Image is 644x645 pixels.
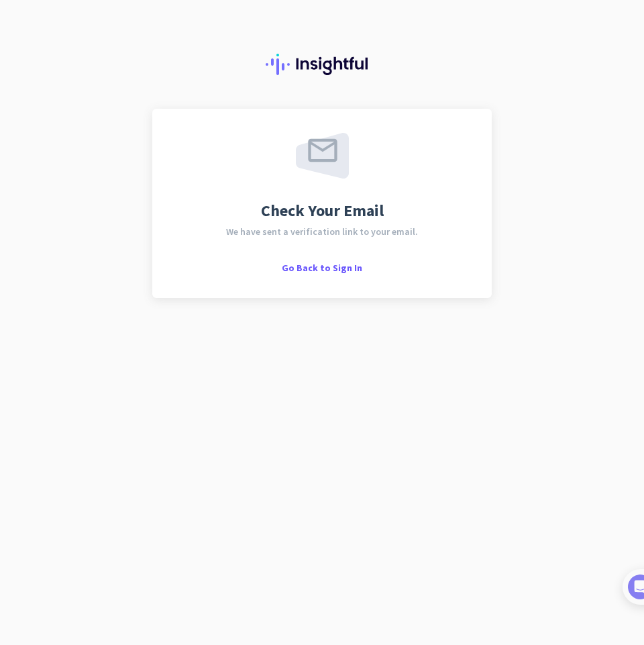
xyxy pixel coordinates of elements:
img: Insightful [266,54,378,75]
span: Go Back to Sign In [282,262,362,274]
span: Check Your Email [261,203,384,219]
span: We have sent a verification link to your email. [226,227,418,236]
img: email-sent [296,133,349,179]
